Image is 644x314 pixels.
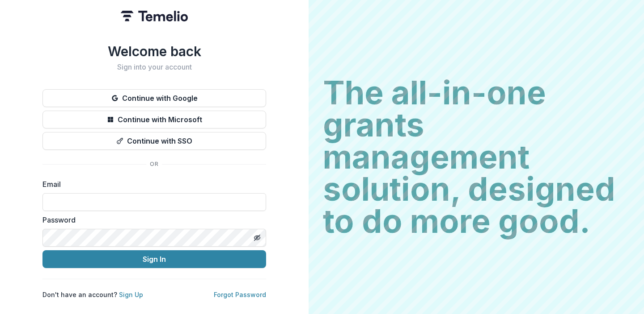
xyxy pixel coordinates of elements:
label: Email [42,179,261,190]
p: Don't have an account? [42,290,143,299]
h1: Welcome back [42,43,266,59]
button: Toggle password visibility [250,231,264,245]
button: Continue with SSO [42,132,266,150]
a: Forgot Password [214,291,266,298]
label: Password [42,215,261,225]
button: Continue with Google [42,89,266,107]
img: Temelio [121,11,188,21]
button: Continue with Microsoft [42,111,266,128]
a: Sign Up [119,291,143,298]
h2: Sign into your account [42,63,266,71]
button: Sign In [42,250,266,268]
